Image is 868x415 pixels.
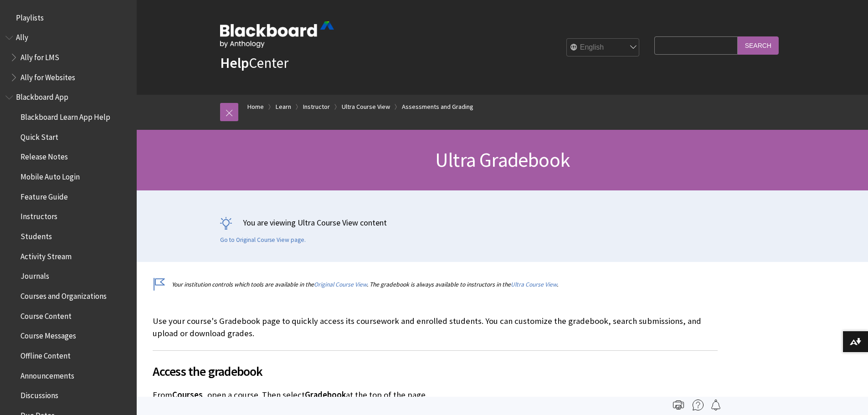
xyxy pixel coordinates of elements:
[21,328,76,341] span: Course Messages
[21,249,72,261] span: Activity Stream
[5,30,131,85] nav: Book outline for Anthology Ally Help
[21,388,58,400] span: Discussions
[21,269,49,281] span: Journals
[220,21,334,48] img: Blackboard by Anthology
[305,389,346,400] span: Gradebook
[693,400,704,410] img: More help
[21,189,68,201] span: Feature Guide
[153,280,718,289] p: Your institution controls which tools are available in the . The gradebook is always available to...
[567,39,640,57] select: Site Language Selector
[435,147,570,172] span: Ultra Gradebook
[21,229,52,241] span: Students
[511,281,557,288] a: Ultra Course View
[220,236,306,244] a: Go to Original Course View page.
[220,54,288,72] a: HelpCenter
[21,368,74,380] span: Announcements
[247,101,264,113] a: Home
[21,288,107,301] span: Courses and Organizations
[153,362,718,381] span: Access the gradebook
[21,50,59,62] span: Ally for LMS
[402,101,473,113] a: Assessments and Grading
[220,54,249,72] strong: Help
[21,149,68,162] span: Release Notes
[303,101,330,113] a: Instructor
[153,315,718,339] p: Use your course's Gradebook page to quickly access its coursework and enrolled students. You can ...
[172,389,203,400] span: Courses
[220,217,785,228] p: You are viewing Ultra Course View content
[16,10,44,22] span: Playlists
[21,348,71,360] span: Offline Content
[21,70,75,82] span: Ally for Websites
[21,109,110,122] span: Blackboard Learn App Help
[16,90,68,102] span: Blackboard App
[314,281,367,288] a: Original Course View
[342,101,390,113] a: Ultra Course View
[153,389,718,401] p: From , open a course. Then select at the top of the page.
[21,129,58,142] span: Quick Start
[21,209,57,221] span: Instructors
[21,308,72,321] span: Course Content
[710,400,721,410] img: Follow this page
[673,400,684,410] img: Print
[276,101,291,113] a: Learn
[16,30,28,42] span: Ally
[21,169,80,181] span: Mobile Auto Login
[738,36,779,54] input: Search
[5,10,131,26] nav: Book outline for Playlists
